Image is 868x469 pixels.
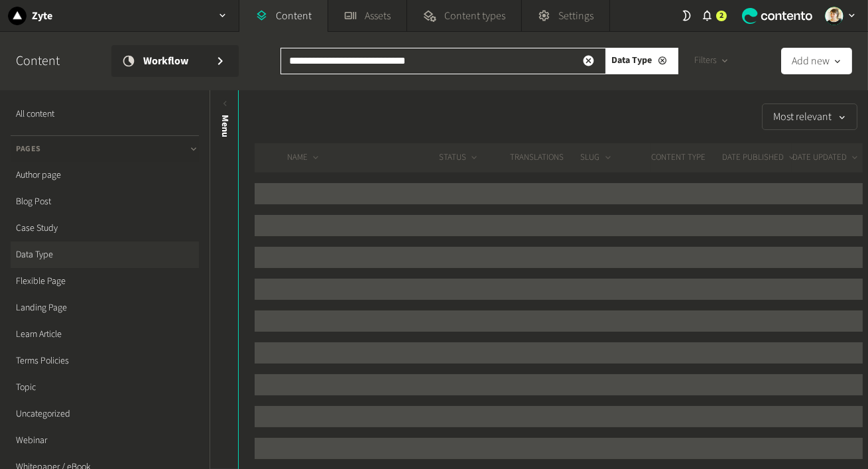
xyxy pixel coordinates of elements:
a: Blog Post [11,188,199,215]
a: Terms Policies [11,348,199,374]
a: Topic [11,374,199,401]
a: Workflow [111,45,239,77]
a: Data Type [11,241,199,268]
span: Workflow [143,53,204,69]
span: Pages [16,143,41,155]
button: DATE UPDATED [792,151,860,165]
span: Data Type [611,54,652,68]
span: Filters [694,54,717,68]
span: Menu [218,115,232,137]
button: NAME [287,151,321,165]
button: Filters [684,48,740,74]
th: Translations [509,143,580,172]
h2: Zyte [32,8,52,24]
h2: Content [16,51,90,71]
a: Uncategorized [11,401,199,427]
button: Add new [781,48,852,74]
img: Zyte [8,7,27,25]
span: 2 [719,10,723,22]
a: Landing Page [11,295,199,321]
button: DATE PUBLISHED [722,151,797,165]
a: Case Study [11,215,199,241]
button: SLUG [581,151,613,165]
span: Settings [558,8,593,24]
a: Webinar [11,427,199,454]
a: Author page [11,162,199,188]
a: All content [11,101,199,127]
span: Content types [444,8,505,24]
button: Most relevant [762,103,857,130]
img: Linda Giuliano [825,7,843,25]
button: STATUS [439,151,479,165]
a: Learn Article [11,321,199,348]
a: Flexible Page [11,268,199,295]
th: CONTENT TYPE [651,143,721,172]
